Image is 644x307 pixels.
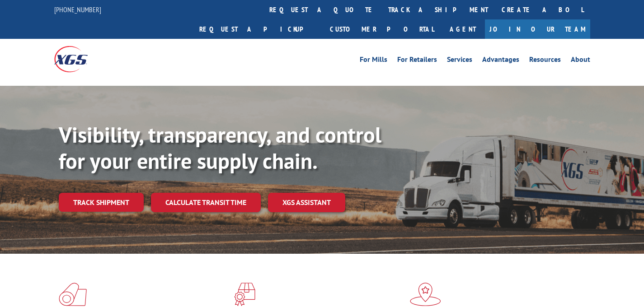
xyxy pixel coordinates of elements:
a: Services [447,56,472,66]
img: xgs-icon-flagship-distribution-model-red [410,283,441,306]
a: XGS ASSISTANT [268,193,345,212]
a: Agent [441,19,485,39]
a: Resources [529,56,561,66]
b: Visibility, transparency, and control for your entire supply chain. [59,121,381,175]
a: Request a pickup [193,19,323,39]
img: xgs-icon-total-supply-chain-intelligence-red [59,283,87,306]
a: For Mills [360,56,387,66]
a: Customer Portal [323,19,441,39]
a: Advantages [482,56,519,66]
a: For Retailers [397,56,437,66]
a: Join Our Team [485,19,590,39]
a: Calculate transit time [151,193,261,212]
a: About [571,56,590,66]
a: Track shipment [59,193,144,212]
a: [PHONE_NUMBER] [54,5,101,14]
img: xgs-icon-focused-on-flooring-red [234,283,255,306]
